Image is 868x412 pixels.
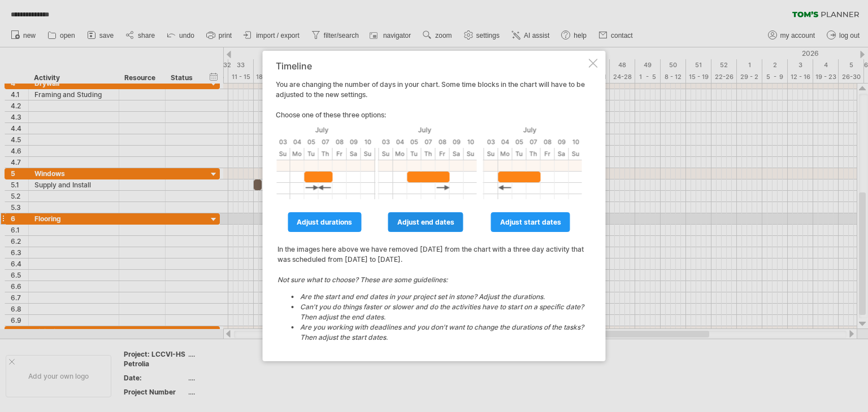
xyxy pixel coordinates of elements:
div: You are changing the number of days in your chart. Some time blocks in the chart will have to be ... [276,61,587,351]
li: Are you working with deadlines and you don't want to change the durations of the tasks? Then adju... [300,322,585,343]
a: adjust start dates [491,212,570,232]
span: adjust durations [297,218,352,226]
span: adjust end dates [397,218,454,226]
td: In the images here above we have removed [DATE] from the chart with a three day activity that was... [277,234,585,350]
span: adjust start dates [500,218,561,226]
li: Are the start and end dates in your project set in stone? Adjust the durations. [300,292,585,302]
i: Not sure what to choose? These are some guidelines: [277,275,585,343]
a: adjust end dates [388,212,463,232]
a: adjust durations [288,212,361,232]
div: Timeline [276,61,587,71]
li: Can't you do things faster or slower and do the activities have to start on a specific date? Then... [300,302,585,322]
